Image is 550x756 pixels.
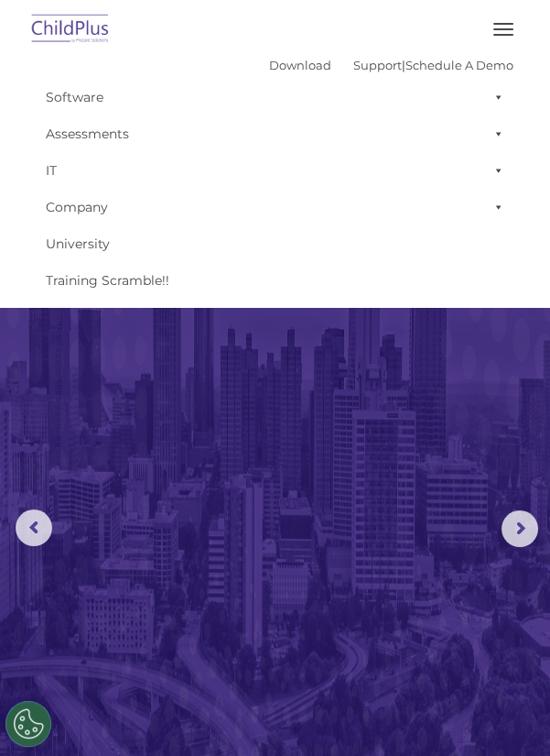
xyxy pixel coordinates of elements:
[37,115,513,152] a: Assessments
[405,58,513,72] a: Schedule A Demo
[251,558,550,756] iframe: Chat Widget
[227,121,283,135] span: Last name
[37,225,513,262] a: University
[353,58,402,72] a: Support
[269,58,331,72] a: Download
[37,152,513,189] a: IT
[37,262,513,299] a: Training Scramble!!
[269,58,513,72] font: |
[5,701,51,747] button: Cookies Settings
[27,8,113,51] img: ChildPlus by Procare Solutions
[37,189,513,225] a: Company
[227,196,305,210] span: Phone number
[37,79,513,115] a: Software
